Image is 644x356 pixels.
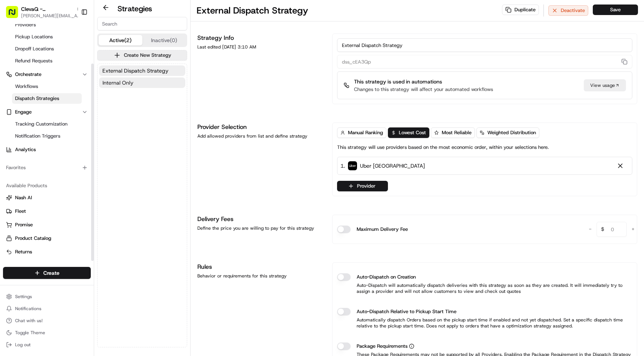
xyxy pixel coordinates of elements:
[21,5,73,13] span: ClevaQ - [GEOGRAPHIC_DATA]
[128,74,137,83] button: Start new chat
[487,129,536,136] span: Weighted Distribution
[197,44,323,50] div: Last edited [DATE] 3:10 AM
[15,146,36,153] span: Analytics
[348,161,357,170] img: uber-new-logo.jpeg
[357,342,407,350] span: Package Requirements
[197,262,323,271] h1: Rules
[6,221,88,228] a: Promise
[502,5,539,15] button: Duplicate
[43,269,60,277] span: Create
[354,86,493,93] p: Changes to this strategy will affect your automated workflows
[354,78,493,85] p: This strategy is used in automations
[388,127,429,138] button: Lowest Cost
[21,13,81,19] button: [PERSON_NAME][EMAIL_ADDRESS][DOMAIN_NAME]
[12,119,82,129] a: Tracking Customization
[12,44,82,54] a: Dropoff Locations
[15,133,60,139] span: Notification Triggers
[3,291,91,302] button: Settings
[3,180,91,192] div: Available Products
[3,246,91,258] button: Returns
[598,223,607,238] span: $
[15,33,53,40] span: Pickup Locations
[197,273,323,279] div: Behavior or requirements for this strategy
[8,110,14,116] div: 📗
[12,20,82,30] a: Providers
[197,123,323,132] h1: Provider Selection
[15,318,43,324] span: Chat with us!
[337,181,388,191] button: Provider
[118,3,152,14] h2: Strategies
[15,235,51,242] span: Product Catalog
[3,327,91,338] button: Toggle Theme
[15,83,38,90] span: Workflows
[99,65,185,76] button: External Dispatch Strategy
[102,79,133,86] span: Internal Only
[142,35,186,45] button: Inactive (0)
[197,225,323,231] div: Define the price you are willing to pay for this strategy
[12,131,82,141] a: Notification Triggers
[548,5,588,16] button: Deactivate
[399,129,426,136] span: Lowest Cost
[8,30,137,42] p: Welcome 👋
[3,106,91,118] button: Engage
[75,127,91,133] span: Pylon
[15,208,26,215] span: Fleet
[197,5,308,17] h1: External Dispatch Strategy
[15,330,45,336] span: Toggle Theme
[476,127,539,138] button: Weighted Distribution
[15,21,36,28] span: Providers
[3,303,91,314] button: Notifications
[71,109,121,117] span: API Documentation
[12,56,82,66] a: Refund Requests
[3,192,91,204] button: Nash AI
[340,162,425,170] div: 1 .
[97,50,187,61] button: Create New Strategy
[97,17,187,30] input: Search
[442,129,472,136] span: Most Reliable
[3,267,91,279] button: Create
[64,110,70,116] div: 💻
[15,109,32,115] span: Engage
[15,71,41,78] span: Orchestrate
[337,127,386,138] button: Manual Ranking
[26,79,95,85] div: We're available if you need us!
[409,344,414,349] button: Package Requirements
[15,294,32,300] span: Settings
[3,219,91,231] button: Promise
[6,208,88,215] a: Fleet
[12,93,82,104] a: Dispatch Strategies
[3,144,91,156] a: Analytics
[5,106,61,120] a: 📗Knowledge Base
[15,121,67,127] span: Tracking Customization
[15,109,58,117] span: Knowledge Base
[593,5,638,15] button: Save
[15,95,59,102] span: Dispatch Strategies
[197,133,323,139] div: Add allowed providers from list and define strategy
[15,248,32,255] span: Returns
[53,127,91,133] a: Powered byPylon
[20,48,136,56] input: Got a question? Start typing here...
[99,77,185,88] button: Internal Only
[15,45,54,52] span: Dropoff Locations
[3,315,91,326] button: Chat with us!
[337,282,632,294] p: Auto-Dispatch will automatically dispatch deliveries with this strategy as soon as they are creat...
[348,129,383,136] span: Manual Ranking
[8,8,23,23] img: Nash
[197,33,323,42] h1: Strategy Info
[3,339,91,350] button: Log out
[15,221,33,228] span: Promise
[431,127,475,138] button: Most Reliable
[3,205,91,217] button: Fleet
[584,79,626,91] a: View usage
[360,162,425,170] span: Uber [GEOGRAPHIC_DATA]
[15,342,31,348] span: Log out
[8,72,21,85] img: 1736555255976-a54dd68f-1ca7-489b-9aae-adbdc363a1c4
[3,68,91,80] button: Orchestrate
[3,162,91,174] div: Favorites
[6,248,88,255] a: Returns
